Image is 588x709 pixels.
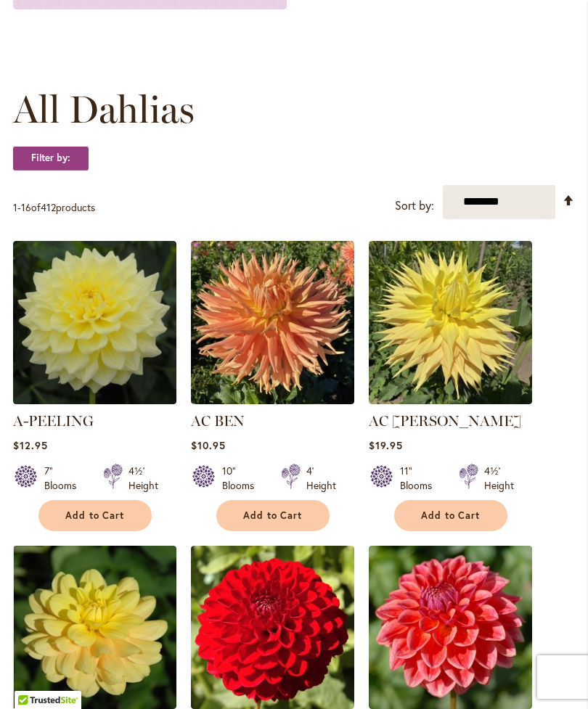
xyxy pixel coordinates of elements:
[395,192,434,219] label: Sort by:
[369,438,403,452] span: $19.95
[13,438,48,452] span: $12.95
[38,500,152,531] button: Add to Cart
[13,241,176,404] img: A-Peeling
[13,412,94,430] a: A-PEELING
[191,412,245,430] a: AC BEN
[21,200,31,214] span: 16
[369,546,532,709] img: ALL THAT JAZZ
[13,196,95,219] p: - of products
[191,438,226,452] span: $10.95
[484,464,514,493] div: 4½' Height
[128,464,158,493] div: 4½' Height
[13,146,89,171] strong: Filter by:
[400,464,441,493] div: 11" Blooms
[216,500,330,531] button: Add to Cart
[191,393,354,407] a: AC BEN
[394,500,507,531] button: Add to Cart
[369,393,532,407] a: AC Jeri
[41,200,56,214] span: 412
[44,464,86,493] div: 7" Blooms
[243,509,303,522] span: Add to Cart
[421,509,481,522] span: Add to Cart
[306,464,336,493] div: 4' Height
[13,393,176,407] a: A-Peeling
[369,241,532,404] img: AC Jeri
[222,464,264,493] div: 10" Blooms
[369,412,521,430] a: AC [PERSON_NAME]
[191,546,354,709] img: ALI OOP
[11,657,52,698] iframe: Launch Accessibility Center
[13,88,195,131] span: All Dahlias
[65,509,125,522] span: Add to Cart
[13,546,176,709] img: AHOY MATEY
[191,241,354,404] img: AC BEN
[13,200,17,214] span: 1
